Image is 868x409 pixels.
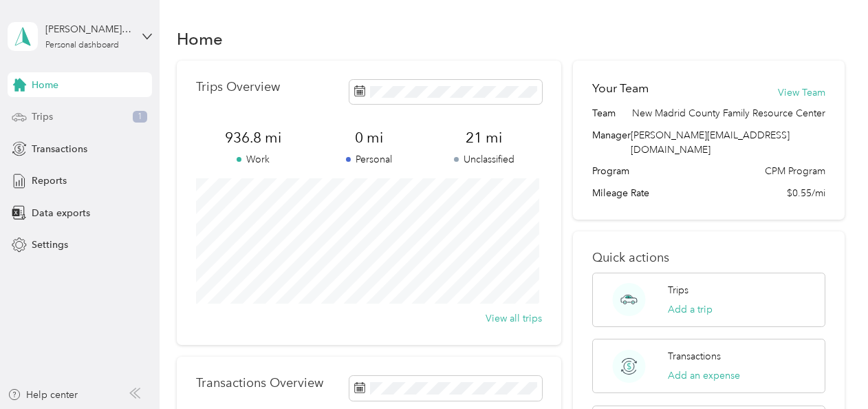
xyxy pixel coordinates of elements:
p: Personal [311,152,426,167]
button: Add an expense [668,368,740,383]
div: [PERSON_NAME][EMAIL_ADDRESS][DOMAIN_NAME] [45,22,131,36]
p: Transactions Overview [196,376,323,390]
h1: Home [177,32,223,46]
p: Transactions [668,349,721,364]
span: Data exports [32,206,90,220]
button: View all trips [486,311,542,326]
p: Trips Overview [196,80,280,94]
div: Personal dashboard [45,41,119,50]
span: Transactions [32,142,87,156]
span: 0 mi [311,128,426,147]
p: Unclassified [426,152,542,167]
p: Trips [668,283,688,297]
span: Program [592,164,629,178]
button: Add a trip [668,302,713,317]
span: New Madrid County Family Resource Center [632,106,825,120]
span: Mileage Rate [592,186,649,200]
iframe: Everlance-gr Chat Button Frame [791,332,868,409]
span: Home [32,78,58,92]
span: Trips [32,109,53,124]
span: [PERSON_NAME][EMAIL_ADDRESS][DOMAIN_NAME] [631,129,790,156]
span: Team [592,106,616,120]
span: Reports [32,174,67,188]
p: Work [196,152,312,167]
h2: Your Team [592,80,649,97]
span: 936.8 mi [196,128,312,147]
span: CPM Program [765,164,825,178]
p: Quick actions [592,251,825,265]
span: Manager [592,128,631,157]
span: 21 mi [426,128,542,147]
button: Help center [8,388,78,402]
button: View Team [778,85,825,100]
span: Settings [32,238,68,252]
span: 1 [133,111,147,123]
span: $0.55/mi [787,186,825,200]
